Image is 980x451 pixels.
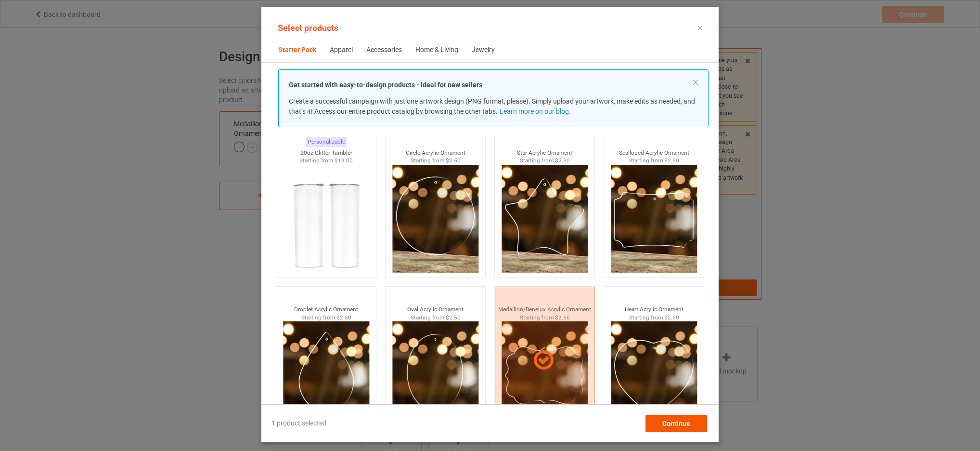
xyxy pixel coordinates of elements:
img: drop-thumbnail.png [283,321,369,429]
span: $2.50 [336,314,351,321]
span: 1 product selected [271,419,326,428]
a: Learn more on our blog. [500,107,571,115]
img: circle-thumbnail.png [392,165,478,273]
div: Starting from [604,314,704,322]
span: Select products [278,23,338,33]
div: Circle Acrylic Ornament [386,149,486,157]
div: Starting from [386,157,486,165]
div: Starting from [276,314,376,322]
div: Scalloped Acrylic Ornament [604,149,704,157]
img: heart-thumbnail.png [611,321,697,429]
div: Accessories [366,45,402,55]
span: $2.50 [446,157,461,164]
div: Home & Living [415,45,458,55]
div: Starting from [604,157,704,165]
span: $2.50 [664,157,679,164]
div: Starting from [495,157,595,165]
span: $13.00 [335,157,353,164]
div: Starting from [276,157,376,165]
span: $2.50 [664,314,679,321]
img: regular.jpg [283,165,369,273]
img: star-thumbnail.png [502,165,588,273]
span: $2.50 [446,314,461,321]
span: Create a successful campaign with just one artwork design (PNG format, please). Simply upload you... [289,97,695,115]
div: Continue [645,415,707,432]
div: Personalizable [306,137,347,147]
img: scalloped-thumbnail.png [611,165,697,273]
div: Jewelry [472,45,495,55]
div: Apparel [330,45,353,55]
span: Starter Pack [271,39,323,62]
span: Continue [662,420,690,427]
div: Heart Acrylic Ornament [604,305,704,314]
div: Starting from [386,314,486,322]
img: oval-thumbnail.png [392,321,478,429]
span: $2.50 [555,157,570,164]
div: 20oz Glitter Tumbler [276,149,376,157]
div: Droplet Acrylic Ornament [276,305,376,314]
div: Star Acrylic Ornament [495,149,595,157]
strong: Get started with easy-to-design products - ideal for new sellers [289,81,482,89]
div: Oval Acrylic Ornament [386,305,486,314]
